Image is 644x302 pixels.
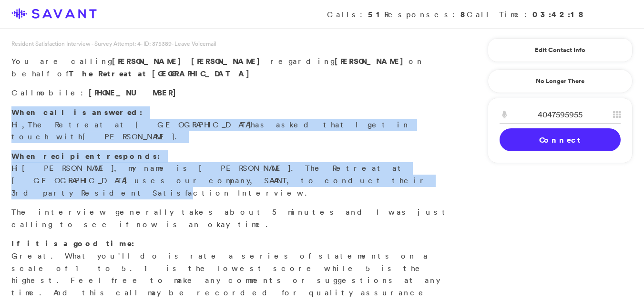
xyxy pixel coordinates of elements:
span: mobile [36,88,81,97]
strong: 51 [368,9,384,20]
span: - ID: 375389 [141,40,172,48]
span: [PHONE_NUMBER] [89,87,181,98]
strong: 8 [460,9,467,20]
strong: If it is a good time: [11,238,134,249]
a: Edit Contact Info [500,42,621,58]
strong: The Retreat at [GEOGRAPHIC_DATA] [69,68,255,79]
a: Connect [500,128,621,151]
span: [PERSON_NAME] [22,163,114,173]
p: You are calling regarding on behalf of [11,55,451,80]
a: No Longer There [488,69,633,93]
strong: [PERSON_NAME] [335,56,409,66]
strong: 03:42:18 [532,9,585,20]
span: [PERSON_NAME] [112,56,186,66]
p: Call : [11,87,451,99]
span: The Retreat at [GEOGRAPHIC_DATA] [28,120,251,129]
span: [PERSON_NAME] [82,132,174,141]
p: The interview generally takes about 5 minutes and I was just calling to see if now is an okay time. [11,206,451,230]
p: Hi , my name is [PERSON_NAME]. The Retreat at [GEOGRAPHIC_DATA] uses our company, SAVANT, to cond... [11,150,451,199]
strong: When recipient responds: [11,151,160,161]
span: Resident Satisfaction Interview - Survey Attempt: 4 - Leave Voicemail [11,40,216,48]
strong: When call is answered: [11,107,143,117]
span: [PERSON_NAME] [191,56,265,66]
p: Hi, has asked that I get in touch with . [11,106,451,143]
